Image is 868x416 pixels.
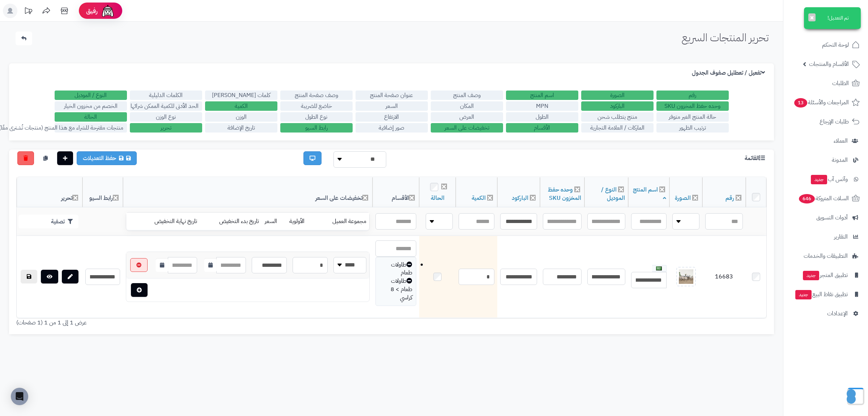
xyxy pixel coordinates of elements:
[788,36,864,54] a: لوحة التحكم
[788,286,864,303] a: تطبيق نقاط البيعجديد
[379,277,412,302] div: طاولات طعام > 8 كراسي
[506,123,578,133] label: الأقسام
[356,91,428,100] label: عنوان صفحة المنتج
[803,271,819,280] span: جديد
[356,123,428,133] label: صور إضافية
[548,185,581,202] a: وحده حفظ المخزون SKU
[130,91,202,100] label: الكلمات الدليلية
[832,155,848,165] span: المدونة
[18,215,78,228] button: تصفية
[200,213,262,230] td: تاريخ بدء التخفيض
[581,112,654,122] label: منتج يتطلب شحن
[827,308,848,319] span: الإعدادات
[788,75,864,92] a: الطلبات
[17,177,82,207] th: تحرير
[130,101,202,111] label: الحد الأدنى للكمية الممكن شرائها
[286,213,315,230] td: الأولوية
[788,228,864,245] a: التقارير
[431,123,503,133] label: تخفيضات على السعر
[581,91,654,100] label: الصورة
[810,174,848,184] span: وآتس آب
[55,112,127,122] label: الحالة
[656,101,729,111] label: وحده حفظ المخزون SKU
[788,266,864,284] a: تطبيق المتجرجديد
[834,232,848,242] span: التقارير
[804,7,861,29] div: تم التعديل!
[788,113,864,130] a: طلبات الإرجاع
[55,101,127,111] label: الخصم من مخزون الخيار
[820,117,849,127] span: طلبات الإرجاع
[834,136,848,146] span: العملاء
[656,112,729,122] label: حالة المنتج الغير متوفر
[205,101,277,111] label: الكمية
[262,213,286,230] td: السعر
[431,112,503,122] label: العرض
[808,13,816,21] button: ×
[356,101,428,111] label: السعر
[702,236,746,318] td: 16683
[205,123,277,133] label: تاريخ الإضافة
[656,91,729,100] label: رقم
[692,70,767,76] h3: تفعيل / تعطليل صفوف الجدول
[788,132,864,150] a: العملاء
[77,151,137,165] a: حفظ التعديلات
[745,155,767,162] h3: القائمة
[581,123,654,133] label: الماركات / العلامة التجارية
[799,194,815,203] span: 646
[431,101,503,111] label: المكان
[804,251,848,261] span: التطبيقات والخدمات
[11,319,392,327] div: عرض 1 إلى 1 من 1 (1 صفحات)
[675,194,691,202] a: الصورة
[788,247,864,265] a: التطبيقات والخدمات
[822,40,849,50] span: لوحة التحكم
[506,112,578,122] label: الطول
[130,123,202,133] label: تحرير
[682,31,769,43] h1: تحرير المنتجات السريع
[816,213,848,223] span: أدوات التسويق
[280,123,353,133] label: رابط السيو
[794,98,807,108] span: 13
[788,94,864,111] a: المراجعات والأسئلة13
[101,4,115,18] img: ai-face.png
[373,177,419,207] th: الأقسام
[788,209,864,226] a: أدوات التسويق
[788,305,864,322] a: الإعدادات
[795,289,848,299] span: تطبيق نقاط البيع
[656,266,662,270] img: العربية
[280,91,353,100] label: وصف صفحة المنتج
[130,112,202,122] label: نوع الوزن
[82,177,123,207] th: رابط السيو
[788,171,864,188] a: وآتس آبجديد
[19,4,37,20] a: تحديثات المنصة
[656,123,729,133] label: ترتيب الظهور
[315,213,369,230] td: مجموعة العميل
[431,194,444,202] a: الحالة
[601,185,625,202] a: النوع / الموديل
[798,193,849,203] span: السلات المتروكة
[506,101,578,111] label: MPN
[205,91,277,100] label: كلمات [PERSON_NAME]
[123,177,373,207] th: تخفيضات على السعر
[55,91,127,100] label: النوع / الموديل
[280,112,353,122] label: نوع الطول
[379,261,412,277] div: طاولات طعام
[356,112,428,122] label: الارتفاع
[633,185,666,202] a: اسم المنتج
[512,194,528,202] a: الباركود
[802,270,848,280] span: تطبيق المتجر
[788,190,864,207] a: السلات المتروكة646
[795,290,812,299] span: جديد
[832,78,849,88] span: الطلبات
[581,101,654,111] label: الباركود
[205,112,277,122] label: الوزن
[726,194,734,202] a: رقم
[793,97,849,108] span: المراجعات والأسئلة
[280,101,353,111] label: خاضع للضريبة
[506,91,578,100] label: اسم المنتج
[811,175,827,184] span: جديد
[809,59,849,69] span: الأقسام والمنتجات
[788,151,864,169] a: المدونة
[134,213,200,230] td: تاريخ نهاية التخفيض
[11,388,28,405] div: Open Intercom Messenger
[431,91,503,100] label: وصف المنتج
